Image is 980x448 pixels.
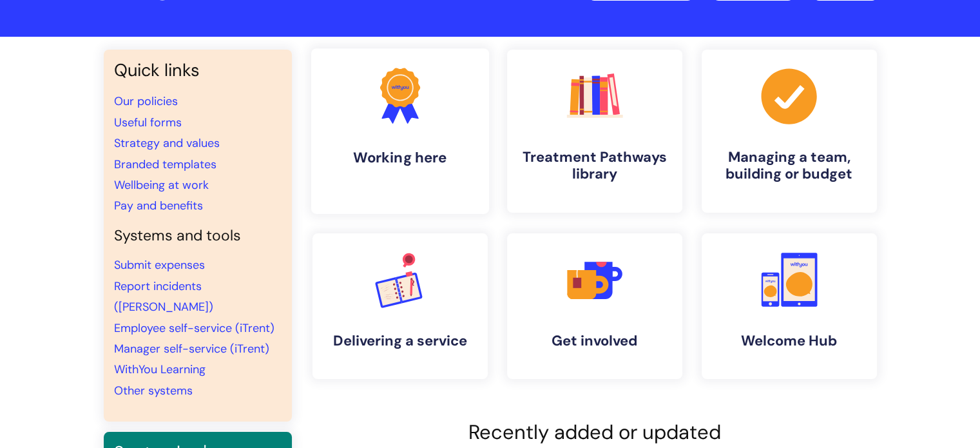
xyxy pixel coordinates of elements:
[507,50,682,213] a: Treatment Pathways library
[114,177,209,193] a: Wellbeing at work
[114,135,220,151] a: Strategy and values
[702,50,877,213] a: Managing a team, building or budget
[517,149,672,183] h4: Treatment Pathways library
[114,257,205,273] a: Submit expenses
[712,149,867,183] h4: Managing a team, building or budget
[114,198,203,213] a: Pay and benefits
[114,278,213,315] a: Report incidents ([PERSON_NAME])
[312,420,877,444] h2: Recently added or updated
[114,362,206,377] a: WithYou Learning
[114,383,193,398] a: Other systems
[114,320,274,336] a: Employee self-service (iTrent)
[712,333,867,349] h4: Welcome Hub
[702,233,877,379] a: Welcome Hub
[114,60,282,81] h3: Quick links
[323,333,477,349] h4: Delivering a service
[114,93,178,109] a: Our policies
[114,227,282,245] h4: Systems and tools
[507,233,682,379] a: Get involved
[114,341,269,356] a: Manager self-service (iTrent)
[311,48,488,214] a: Working here
[517,333,672,349] h4: Get involved
[114,115,182,130] a: Useful forms
[312,233,488,379] a: Delivering a service
[322,149,479,166] h4: Working here
[114,157,216,172] a: Branded templates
